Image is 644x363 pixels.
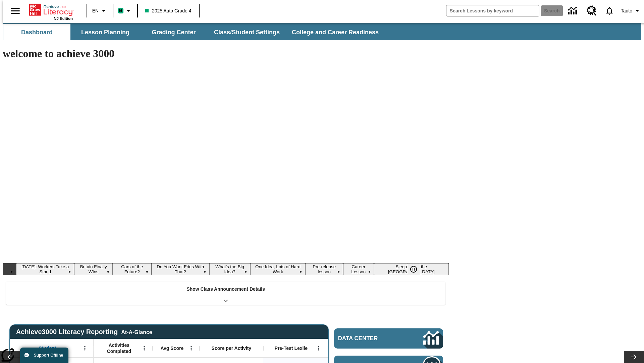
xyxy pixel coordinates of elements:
[16,328,152,336] span: Achieve3000 Literacy Reporting
[140,24,207,40] button: Grading Center
[97,342,141,354] span: Activities Completed
[89,5,111,17] button: Language: EN, Select a language
[209,263,251,275] button: Slide 5 What's the Big Idea?
[305,263,343,275] button: Slide 7 Pre-release lesson
[446,5,539,16] input: search field
[29,3,73,16] a: Home
[343,263,374,275] button: Slide 8 Career Lesson
[186,343,196,353] button: Open Menu
[54,16,73,21] span: NJ Edition
[618,5,644,17] button: Profile/Settings
[152,263,209,275] button: Slide 4 Do You Want Fries With That?
[3,24,70,40] button: Dashboard
[16,263,74,275] button: Slide 1 Labor Day: Workers Take a Stand
[74,263,112,275] button: Slide 2 Britain Finally Wins
[407,263,420,275] button: Pause
[624,351,644,363] button: Lesson carousel, Next
[601,2,618,19] a: Notifications
[34,353,63,358] span: Support Offline
[5,1,25,21] button: Open side menu
[72,24,139,40] button: Lesson Planning
[374,263,449,275] button: Slide 9 Sleepless in the Animal Kingdom
[119,6,122,15] span: B
[314,343,324,353] button: Open Menu
[209,24,285,40] button: Class/Student Settings
[3,24,385,40] div: SubNavbar
[20,348,68,363] button: Support Offline
[115,5,135,17] button: Boost Class color is mint green. Change class color
[564,2,583,20] a: Data Center
[6,282,445,305] div: Show Class Announcement Details
[250,263,305,275] button: Slide 6 One Idea, Lots of Hard Work
[145,7,192,14] span: 2025 Auto Grade 4
[3,47,449,60] h1: welcome to achieve 3000
[186,286,265,293] p: Show Class Announcement Details
[92,7,99,14] span: EN
[621,7,632,14] span: Tauto
[3,23,641,40] div: SubNavbar
[121,328,152,335] div: At-A-Glance
[583,2,601,20] a: Resource Center, Will open in new tab
[275,345,308,351] span: Pre-Test Lexile
[29,2,73,21] div: Home
[212,345,252,351] span: Score per Activity
[80,343,90,353] button: Open Menu
[407,263,427,275] div: Pause
[338,335,401,342] span: Data Center
[39,345,56,351] span: Student
[160,345,183,351] span: Avg Score
[113,263,152,275] button: Slide 3 Cars of the Future?
[139,343,149,353] button: Open Menu
[286,24,384,40] button: College and Career Readiness
[334,328,443,349] a: Data Center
